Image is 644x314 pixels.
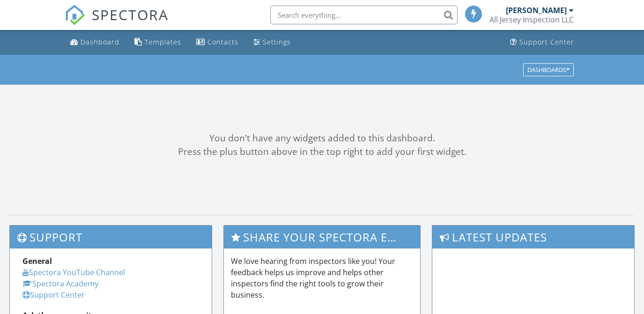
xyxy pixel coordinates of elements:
span: SPECTORA [92,5,169,24]
a: Settings [250,34,295,51]
a: Dashboard [67,34,123,51]
img: The Best Home Inspection Software - Spectora [65,5,85,25]
div: Settings [263,37,291,46]
div: Press the plus button above in the top right to add your first widget. [9,145,635,159]
div: Contacts [207,37,238,46]
a: Spectora YouTube Channel [22,267,125,277]
a: SPECTORA [65,13,169,32]
input: Search everything... [270,6,458,24]
p: We love hearing from inspectors like you! Your feedback helps us improve and helps other inspecto... [231,256,413,300]
a: Support Center [506,34,578,51]
a: Support Center [22,290,85,300]
div: [PERSON_NAME] [506,6,567,15]
h3: Support [10,226,212,248]
div: You don't have any widgets added to this dashboard. [9,131,635,145]
div: Support Center [519,37,574,46]
a: Contacts [192,34,242,51]
a: Templates [131,34,185,51]
div: Dashboard [81,37,119,46]
h3: Latest Updates [432,226,634,248]
button: Dashboards [523,63,574,76]
div: All Jersey Inspection LLC [489,15,574,24]
h3: Share Your Spectora Experience [224,226,420,248]
a: Spectora Academy [22,278,98,289]
div: Templates [145,37,181,46]
strong: General [22,256,52,266]
div: Dashboards [527,66,570,73]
